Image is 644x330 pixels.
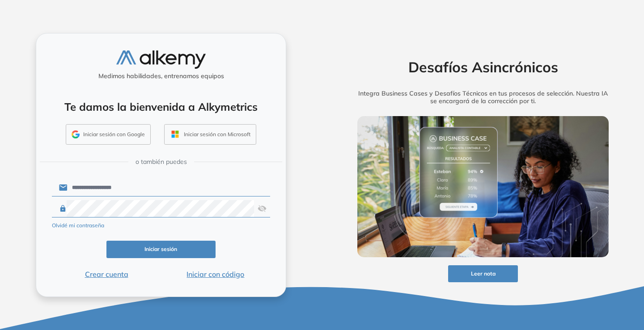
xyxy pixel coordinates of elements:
button: Iniciar sesión con Microsoft [164,124,256,145]
img: OUTLOOK_ICON [170,129,180,139]
img: logo-alkemy [116,50,206,69]
h5: Integra Business Cases y Desafíos Técnicos en tus procesos de selección. Nuestra IA se encargará ... [343,90,623,105]
img: img-more-info [357,116,609,257]
button: Iniciar con código [161,269,270,280]
button: Iniciar sesión [106,241,216,258]
h4: Te damos la bienvenida a Alkymetrics [48,100,274,113]
img: GMAIL_ICON [72,130,80,138]
img: asd [258,200,267,217]
button: Leer nota [448,265,518,283]
span: o también puedes [136,157,187,167]
h2: Desafíos Asincrónicos [343,58,623,75]
h5: Medimos habilidades, entrenamos equipos [40,72,282,80]
button: Crear cuenta [52,269,161,280]
button: Iniciar sesión con Google [66,124,151,145]
button: Olvidé mi contraseña [52,221,104,230]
